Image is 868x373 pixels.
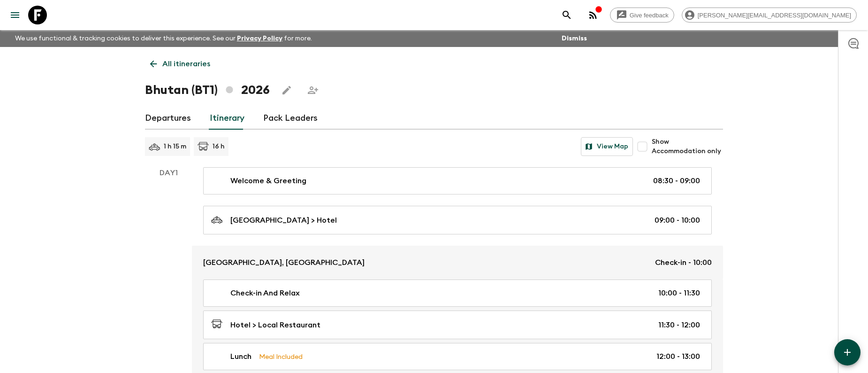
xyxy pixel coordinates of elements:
[610,8,674,23] a: Give feedback
[259,351,303,362] p: Meal Included
[557,6,576,24] button: search adventures
[11,30,316,47] p: We use functional & tracking cookies to deliver this experience. See our for more.
[237,35,282,42] a: Privacy Policy
[230,319,320,331] p: Hotel > Local Restaurant
[145,107,191,130] a: Departures
[682,8,857,23] div: [PERSON_NAME][EMAIL_ADDRESS][DOMAIN_NAME]
[145,81,270,100] h1: Bhutan (BT1) 2026
[203,280,712,307] a: Check-in And Relax10:00 - 11:30
[693,12,856,19] span: [PERSON_NAME][EMAIL_ADDRESS][DOMAIN_NAME]
[203,311,712,339] a: Hotel > Local Restaurant11:30 - 12:00
[624,12,674,19] span: Give feedback
[203,257,365,268] p: [GEOGRAPHIC_DATA], [GEOGRAPHIC_DATA]
[213,142,225,151] p: 16 h
[164,142,186,151] p: 1 h 15 m
[277,81,296,100] button: Edit this itinerary
[162,58,210,70] p: All itineraries
[230,175,306,186] p: Welcome & Greeting
[655,215,700,226] p: 09:00 - 10:00
[210,107,244,130] a: Itinerary
[656,351,700,362] p: 12:00 - 13:00
[263,107,318,130] a: Pack Leaders
[203,167,712,194] a: Welcome & Greeting08:30 - 09:00
[658,288,700,299] p: 10:00 - 11:30
[6,6,24,24] button: menu
[230,351,251,362] p: Lunch
[653,175,700,186] p: 08:30 - 09:00
[581,137,633,156] button: View Map
[658,319,700,331] p: 11:30 - 12:00
[145,54,215,73] a: All itineraries
[203,343,712,370] a: LunchMeal Included12:00 - 13:00
[145,167,192,179] p: Day 1
[655,257,712,268] p: Check-in - 10:00
[230,215,337,226] p: [GEOGRAPHIC_DATA] > Hotel
[192,246,723,280] a: [GEOGRAPHIC_DATA], [GEOGRAPHIC_DATA]Check-in - 10:00
[559,32,589,45] button: Dismiss
[203,206,712,234] a: [GEOGRAPHIC_DATA] > Hotel09:00 - 10:00
[652,137,723,156] span: Show Accommodation only
[304,81,322,100] span: Share this itinerary
[230,288,300,299] p: Check-in And Relax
